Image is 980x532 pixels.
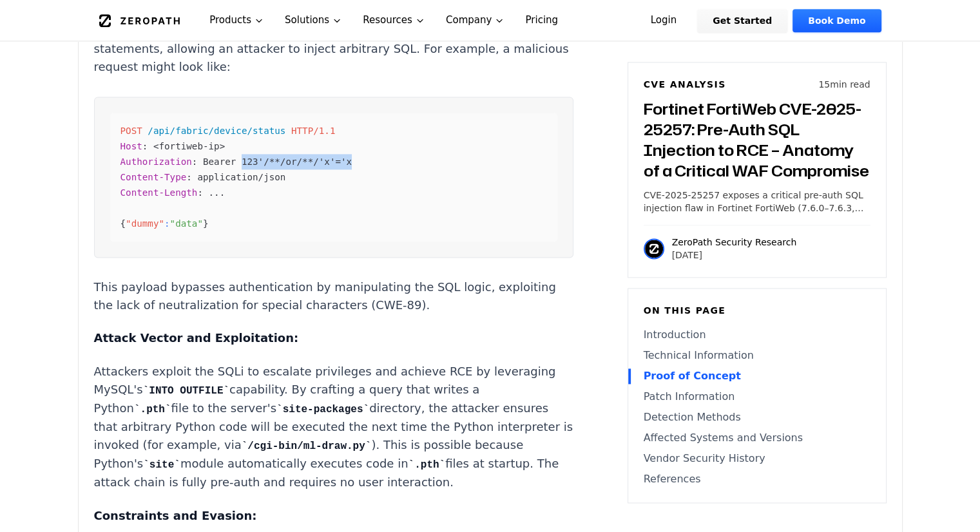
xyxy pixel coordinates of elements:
span: Authorization [120,157,192,167]
span: Host [120,141,142,151]
p: The SQL injection arises because user-supplied tokens are concatenated into SQL statements, allow... [94,22,573,76]
a: Technical Information [644,348,870,363]
span: : [186,172,192,182]
code: /cgi-bin/ml-draw.py [242,441,372,452]
span: : [192,157,198,167]
a: Get Started [697,9,787,32]
a: Affected Systems and Versions [644,430,870,446]
span: : [142,141,148,151]
h6: CVE Analysis [644,78,726,91]
span: } [203,218,209,229]
a: Vendor Security History [644,451,870,466]
img: ZeroPath Security Research [644,238,664,259]
span: "data" [170,218,203,229]
a: Introduction [644,327,870,343]
span: Bearer 123'/**/or/**/'x'='x [203,157,352,167]
p: CVE-2025-25257 exposes a critical pre-auth SQL injection flaw in Fortinet FortiWeb (7.6.0–7.6.3, ... [644,189,870,214]
p: Attackers exploit the SQLi to escalate privileges and achieve RCE by leveraging MySQL's capabilit... [94,363,573,491]
a: Login [635,9,693,32]
span: /api/fabric/device/status [148,126,285,136]
span: Content-Length [120,187,198,198]
code: site [143,459,180,471]
span: : [164,218,170,229]
strong: Attack Vector and Exploitation: [94,331,299,345]
code: INTO OUTFILE [143,385,229,397]
span: POST [120,126,142,136]
a: Detection Methods [644,410,870,425]
span: application/json [197,172,285,182]
h3: Fortinet FortiWeb CVE-2025-25257: Pre-Auth SQL Injection to RCE – Anatomy of a Critical WAF Compr... [644,99,870,181]
a: References [644,471,870,487]
strong: Constraints and Evasion: [94,509,257,522]
code: .pth [408,459,445,471]
span: "dummy" [126,218,164,229]
a: Patch Information [644,389,870,404]
p: [DATE] [672,249,797,261]
p: 15 min read [818,78,870,91]
code: .pth [134,404,171,415]
code: site-packages [276,404,369,415]
span: { [120,218,126,229]
p: ZeroPath Security Research [672,236,797,249]
h6: On this page [644,304,870,317]
span: <fortiweb-ip> [153,141,225,151]
span: HTTP/1.1 [291,126,335,136]
span: : [197,187,203,198]
a: Proof of Concept [644,368,870,384]
span: Content-Type [120,172,187,182]
a: Book Demo [793,9,881,32]
p: This payload bypasses authentication by manipulating the SQL logic, exploiting the lack of neutra... [94,278,573,314]
span: ... [208,187,225,198]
